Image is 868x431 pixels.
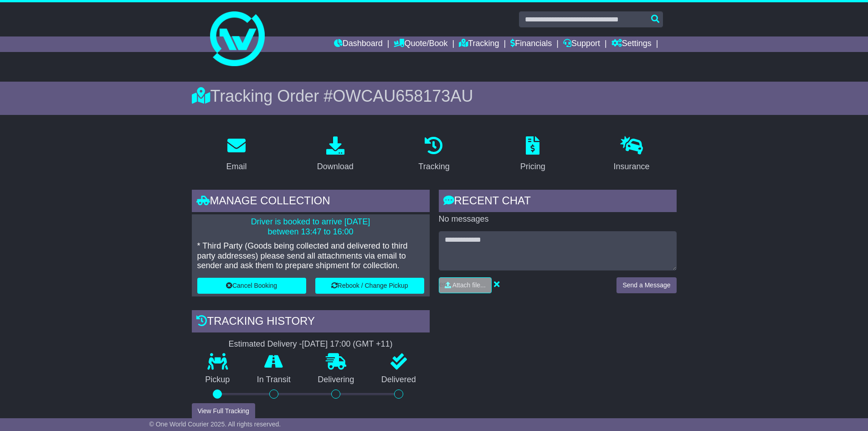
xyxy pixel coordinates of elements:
button: View Full Tracking [192,403,255,419]
div: Tracking Order # [192,86,677,106]
button: Cancel Booking [197,278,306,294]
button: Send a Message [616,277,676,293]
a: Settings [611,36,652,52]
a: Tracking [459,36,499,52]
a: Tracking [412,133,455,176]
a: Financials [510,36,552,52]
div: Email [226,161,247,173]
div: Pricing [520,161,545,173]
div: Estimated Delivery - [192,339,430,349]
button: Rebook / Change Pickup [315,278,424,294]
p: * Third Party (Goods being collected and delivered to third party addresses) please send all atta... [197,241,424,271]
div: RECENT CHAT [439,190,677,214]
div: Insurance [614,161,650,173]
p: No messages [439,214,677,224]
div: Manage collection [192,190,430,214]
a: Pricing [514,133,551,176]
div: Tracking history [192,310,430,335]
a: Quote/Book [394,36,447,52]
a: Insurance [608,133,656,176]
div: [DATE] 17:00 (GMT +11) [302,339,393,349]
span: © One World Courier 2025. All rights reserved. [149,421,281,428]
div: Tracking [418,161,449,173]
span: OWCAU658173AU [333,87,473,105]
p: Delivering [304,375,368,385]
p: Driver is booked to arrive [DATE] between 13:47 to 16:00 [197,217,424,237]
p: Pickup [192,375,244,385]
a: Support [563,36,600,52]
p: In Transit [243,375,304,385]
p: Delivered [368,375,430,385]
div: Download [317,161,354,173]
a: Download [311,133,360,176]
a: Dashboard [334,36,383,52]
a: Email [220,133,252,176]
